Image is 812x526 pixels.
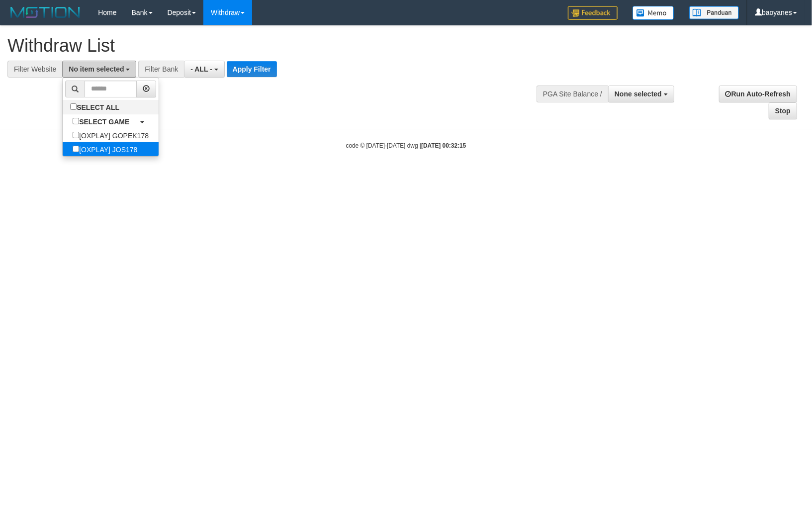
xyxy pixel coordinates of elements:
img: panduan.png [689,6,739,19]
input: [OXPLAY] JOS178 [73,146,79,152]
input: SELECT GAME [73,118,79,124]
h1: Withdraw List [7,36,532,56]
label: [OXPLAY] GOPEK178 [63,128,159,142]
a: SELECT GAME [63,114,159,128]
a: Run Auto-Refresh [719,86,797,102]
small: code © [DATE]-[DATE] dwg | [346,142,466,149]
button: Apply Filter [227,61,277,77]
div: Filter Bank [138,61,184,78]
div: Filter Website [7,61,62,78]
img: Button%20Memo.svg [632,6,674,20]
span: No item selected [69,65,124,73]
strong: [DATE] 00:32:15 [421,142,466,149]
img: Feedback.jpg [568,6,618,20]
button: No item selected [62,61,136,78]
a: Stop [769,102,797,119]
img: MOTION_logo.png [7,5,83,20]
button: - ALL - [184,61,224,78]
b: SELECT GAME [79,118,129,126]
label: SELECT ALL [63,100,129,114]
input: [OXPLAY] GOPEK178 [73,132,79,138]
span: None selected [615,90,662,98]
div: PGA Site Balance / [537,86,608,102]
button: None selected [608,86,674,102]
span: - ALL - [190,65,212,73]
input: SELECT ALL [70,103,77,110]
label: [OXPLAY] JOS178 [63,142,147,156]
